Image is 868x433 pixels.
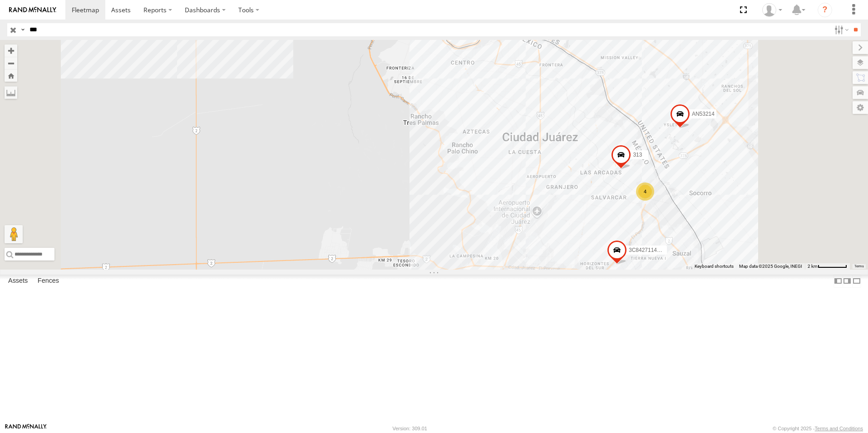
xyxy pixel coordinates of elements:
img: rand-logo.svg [9,7,56,13]
a: Terms (opens in new tab) [854,265,864,268]
div: 4 [636,182,654,201]
span: 2 km [808,264,818,269]
button: Zoom Home [5,69,17,82]
div: Version: 309.01 [393,426,427,431]
div: Jonathan Soto [759,3,785,17]
i: ? [818,3,832,17]
button: Keyboard shortcuts [695,263,734,270]
button: Map Scale: 2 km per 61 pixels [805,263,850,270]
label: Search Query [19,23,26,36]
a: Visit our Website [5,424,47,433]
label: Dock Summary Table to the Left [833,275,843,288]
button: Drag Pegman onto the map to open Street View [5,225,23,243]
div: © Copyright 2025 - [773,426,863,431]
label: Search Filter Options [831,23,850,36]
label: Measure [5,86,17,99]
button: Zoom in [5,44,17,57]
label: Assets [4,275,32,287]
label: Fences [33,275,64,287]
span: 3C8427114EE8 [629,247,667,253]
span: 313 [633,152,642,158]
label: Hide Summary Table [852,275,861,288]
span: Map data ©2025 Google, INEGI [739,264,802,269]
label: Dock Summary Table to the Right [843,275,852,288]
a: Terms and Conditions [815,426,863,431]
span: AN53214 [692,111,715,117]
label: Map Settings [853,101,868,114]
button: Zoom out [5,57,17,69]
